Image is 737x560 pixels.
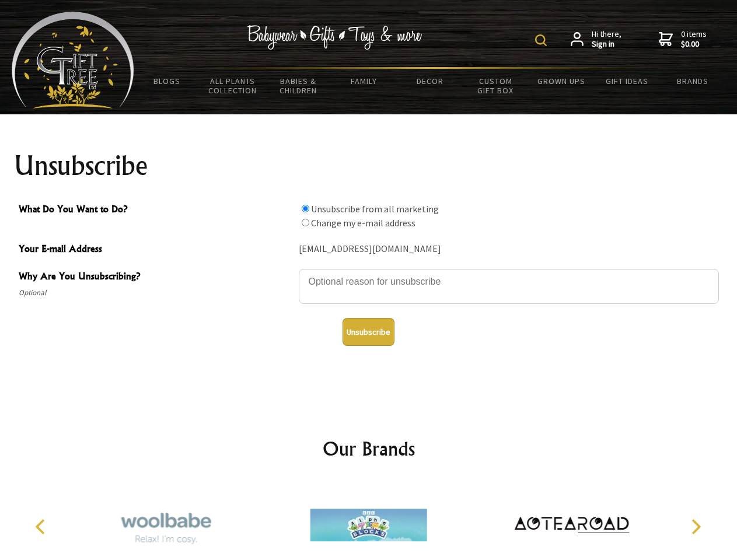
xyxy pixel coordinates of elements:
a: Gift Ideas [594,69,660,93]
input: What Do You Want to Do? [302,205,309,212]
a: BLOGS [134,69,200,93]
button: Previous [29,514,55,540]
h2: Our Brands [23,435,714,463]
strong: Sign in [592,39,621,50]
a: 0 items$0.00 [659,29,707,50]
a: Hi there,Sign in [571,29,621,50]
a: Custom Gift Box [463,69,529,103]
a: Babies & Children [266,69,331,103]
h1: Unsubscribe [14,152,724,180]
a: Decor [397,69,463,93]
a: Grown Ups [528,69,594,93]
strong: $0.00 [681,39,707,50]
button: Unsubscribe [343,318,394,346]
a: All Plants Collection [200,69,266,103]
span: Your E-mail Address [19,242,293,258]
textarea: Why Are You Unsubscribing? [299,269,719,304]
a: Family [331,69,397,93]
span: Why Are You Unsubscribing? [19,269,293,286]
input: What Do You Want to Do? [302,219,309,226]
span: 0 items [681,29,707,50]
span: What Do You Want to Do? [19,202,293,219]
a: Brands [660,69,726,93]
div: [EMAIL_ADDRESS][DOMAIN_NAME] [299,240,719,258]
img: Babyware - Gifts - Toys and more... [12,12,134,108]
label: Change my e-mail address [311,217,415,229]
span: Optional [19,286,293,300]
button: Next [683,514,708,540]
label: Unsubscribe from all marketing [311,203,439,215]
img: Babywear - Gifts - Toys & more [247,25,422,50]
span: Hi there, [592,29,621,50]
img: product search [535,34,547,46]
